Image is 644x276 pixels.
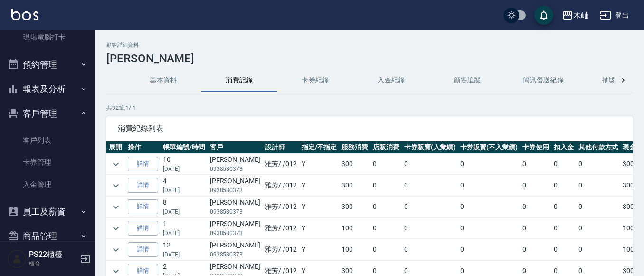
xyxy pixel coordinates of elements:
td: 4 [161,175,208,196]
th: 卡券販賣(不入業績) [458,141,521,154]
th: 操作 [125,141,161,154]
td: 雅芳 / /012 [263,154,299,175]
button: 入金紀錄 [353,69,429,92]
td: 0 [551,154,576,175]
td: 0 [458,197,521,217]
a: 詳情 [128,178,158,193]
button: 預約管理 [4,52,91,77]
td: Y [299,239,340,260]
button: expand row [109,243,123,257]
td: 0 [402,154,458,175]
td: 雅芳 / /012 [263,197,299,217]
h2: 顧客詳細資料 [106,42,633,48]
th: 指定/不指定 [299,141,340,154]
p: [DATE] [163,229,205,237]
td: 1 [161,218,208,239]
span: 消費紀錄列表 [118,124,621,133]
button: 客戶管理 [4,101,91,126]
td: 0 [520,218,551,239]
button: 商品管理 [4,224,91,248]
td: 0 [551,175,576,196]
td: 0 [458,175,521,196]
button: 基本資料 [125,69,201,92]
p: 共 32 筆, 1 / 1 [106,104,633,112]
td: 300 [339,175,370,196]
p: 0938580373 [210,186,260,195]
a: 現場電腦打卡 [4,26,91,48]
td: 0 [370,197,402,217]
p: [DATE] [163,165,205,173]
p: 0938580373 [210,165,260,173]
a: 詳情 [128,157,158,171]
th: 設計師 [263,141,299,154]
td: 0 [402,218,458,239]
button: 簡訊發送紀錄 [505,69,581,92]
td: 0 [520,239,551,260]
h3: [PERSON_NAME] [106,52,633,65]
img: Logo [11,9,38,20]
p: [DATE] [163,207,205,216]
button: 消費記錄 [201,69,277,92]
td: 0 [520,154,551,175]
th: 店販消費 [370,141,402,154]
a: 詳情 [128,221,158,236]
td: 100 [339,239,370,260]
td: 8 [161,197,208,217]
td: 0 [520,197,551,217]
a: 詳情 [128,242,158,257]
td: 0 [370,175,402,196]
td: 雅芳 / /012 [263,175,299,196]
button: expand row [109,221,123,236]
td: 0 [576,154,621,175]
td: [PERSON_NAME] [208,154,263,175]
td: 0 [576,239,621,260]
button: 木屾 [558,6,592,25]
td: 0 [520,175,551,196]
p: 0938580373 [210,207,260,216]
th: 展開 [106,141,125,154]
td: [PERSON_NAME] [208,218,263,239]
th: 客戶 [208,141,263,154]
button: 登出 [596,7,633,24]
td: 0 [370,218,402,239]
td: 0 [370,154,402,175]
th: 卡券使用 [520,141,551,154]
td: 0 [402,239,458,260]
td: 0 [576,175,621,196]
button: expand row [109,157,123,171]
th: 服務消費 [339,141,370,154]
a: 詳情 [128,199,158,214]
td: 0 [551,197,576,217]
td: 12 [161,239,208,260]
td: 0 [551,239,576,260]
button: 報表及分析 [4,77,91,101]
td: 0 [551,218,576,239]
button: 顧客追蹤 [429,69,505,92]
p: 0938580373 [210,250,260,259]
td: 0 [370,239,402,260]
img: Person [8,249,27,268]
a: 入金管理 [4,174,91,196]
th: 卡券販賣(入業績) [402,141,458,154]
td: Y [299,154,340,175]
button: save [534,6,553,25]
td: 0 [402,197,458,217]
a: 客戶列表 [4,129,91,151]
td: [PERSON_NAME] [208,175,263,196]
td: Y [299,197,340,217]
td: 10 [161,154,208,175]
a: 卡券管理 [4,151,91,173]
button: 員工及薪資 [4,199,91,224]
p: 0938580373 [210,229,260,237]
th: 扣入金 [551,141,576,154]
td: 雅芳 / /012 [263,239,299,260]
th: 其他付款方式 [576,141,621,154]
td: 0 [458,154,521,175]
h5: PS22櫃檯 [29,250,77,259]
td: Y [299,218,340,239]
button: expand row [109,178,123,193]
p: [DATE] [163,250,205,259]
td: [PERSON_NAME] [208,239,263,260]
th: 帳單編號/時間 [161,141,208,154]
td: Y [299,175,340,196]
